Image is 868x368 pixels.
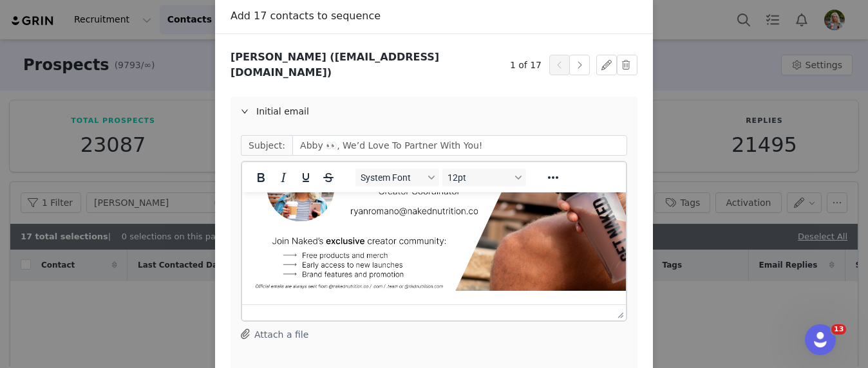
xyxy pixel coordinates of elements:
span: 12pt [448,172,511,183]
i: icon: right [241,107,249,115]
button: Underline [295,169,317,187]
iframe: Intercom live chat [805,324,836,355]
div: Add 17 contacts to sequence [231,9,637,23]
span: System Font [361,172,424,183]
span: Subject: [241,135,292,156]
button: Italic [272,169,294,187]
button: Bold [250,169,272,187]
button: Font sizes [442,169,526,187]
h3: [PERSON_NAME] ([EMAIL_ADDRESS][DOMAIN_NAME]) [231,50,510,80]
button: Attach a file [241,326,308,342]
input: Add a subject line [292,135,627,156]
button: Strikethrough [317,169,339,187]
div: 1 of 17 [510,55,590,75]
button: Reveal or hide additional toolbar items [542,169,564,187]
div: icon: rightInitial email [231,97,637,126]
iframe: Rich Text Area [242,192,626,304]
button: Fonts [355,169,439,187]
span: 13 [831,324,846,335]
div: Press the Up and Down arrow keys to resize the editor. [612,305,626,320]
